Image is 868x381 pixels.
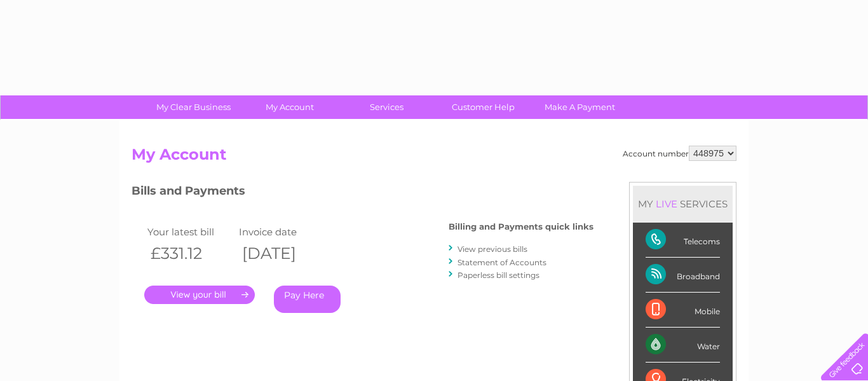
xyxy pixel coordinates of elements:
div: Broadband [646,258,720,293]
h2: My Account [132,146,736,170]
a: My Clear Business [141,95,246,119]
td: Invoice date [236,223,327,240]
a: Statement of Accounts [458,258,546,267]
th: [DATE] [236,240,327,267]
a: View previous bills [458,244,527,254]
h4: Billing and Payments quick links [449,222,593,232]
td: Your latest bill [144,223,236,240]
div: Telecoms [646,223,720,258]
div: MY SERVICES [633,186,733,222]
a: . [144,286,255,304]
a: Services [334,95,439,119]
a: Make A Payment [527,95,632,119]
div: Mobile [646,293,720,328]
h3: Bills and Payments [132,182,593,204]
div: Account number [623,146,736,161]
a: Paperless bill settings [458,270,539,280]
div: Water [646,328,720,363]
a: My Account [238,95,342,119]
a: Pay Here [274,286,341,313]
div: LIVE [653,198,680,210]
th: £331.12 [144,240,236,267]
a: Customer Help [431,95,536,119]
